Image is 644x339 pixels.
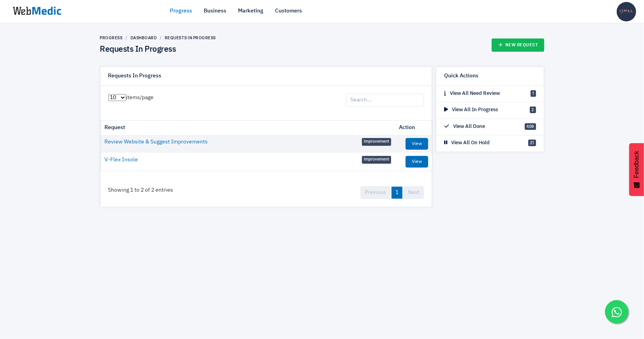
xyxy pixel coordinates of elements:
[406,156,428,168] a: View
[406,138,428,150] a: View
[105,156,138,164] a: V-Flex Insole
[404,186,424,199] a: Next
[108,94,126,101] select: items/page
[444,139,490,147] p: View All On Hold
[444,73,478,80] h6: Quick Actions
[105,138,208,146] a: Review Website & Suggest Improvements
[108,73,162,80] h6: Requests In Progress
[204,7,227,15] a: Business
[360,186,390,199] a: Previous
[131,35,157,40] a: Dashboard
[362,138,391,146] span: Improvement
[275,7,302,15] a: Customers
[100,35,216,41] nav: breadcrumb
[108,94,154,102] label: items/page
[238,7,264,15] a: Marketing
[101,121,395,135] th: Request
[528,140,536,146] span: 21
[100,35,123,40] a: Progress
[100,45,216,55] h4: Requests In Progress
[101,178,181,202] div: Showing 1 to 2 of 2 entries
[629,143,644,196] button: Feedback - Show survey
[530,107,536,113] span: 2
[531,90,536,97] span: 1
[395,121,432,135] th: Action
[444,106,498,114] p: View All In Progress
[165,35,216,40] a: Requests In Progress
[492,38,544,52] a: New Request
[170,7,192,15] a: Progress
[444,123,485,131] p: View All Done
[633,151,640,178] span: Feedback
[346,94,424,107] input: Search...
[362,156,391,164] span: Improvement
[444,90,500,98] p: View All Need Review
[392,187,402,199] a: 1
[525,123,536,130] span: 409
